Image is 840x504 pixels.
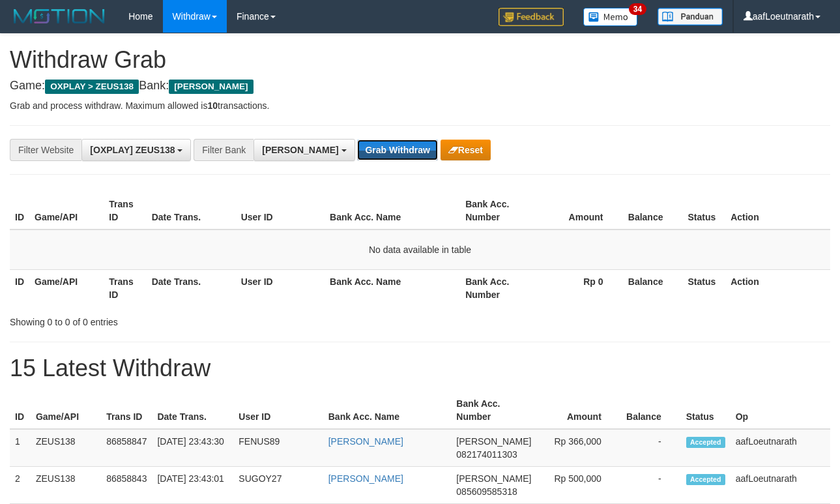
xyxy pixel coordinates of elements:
[10,7,109,26] img: MOTION_logo.png
[101,467,152,504] td: 86858843
[629,3,646,15] span: 34
[10,230,830,270] td: No data available in table
[10,392,31,429] th: ID
[194,139,253,161] div: Filter Bank
[236,192,325,230] th: User ID
[10,47,830,73] h1: Withdraw Grab
[499,8,564,26] img: Feedback.jpg
[10,139,81,161] div: Filter Website
[725,269,830,306] th: Action
[31,429,101,467] td: ZEUS138
[104,192,146,230] th: Trans ID
[328,436,403,447] a: [PERSON_NAME]
[325,192,460,230] th: Bank Acc. Name
[169,80,253,94] span: [PERSON_NAME]
[10,99,830,112] p: Grab and process withdraw. Maximum allowed is transactions.
[10,192,29,230] th: ID
[623,192,683,230] th: Balance
[456,473,531,484] span: [PERSON_NAME]
[10,310,340,329] div: Showing 0 to 0 of 0 entries
[686,474,725,485] span: Accepted
[623,269,683,306] th: Balance
[104,269,146,306] th: Trans ID
[725,192,830,230] th: Action
[451,392,536,429] th: Bank Acc. Number
[731,392,830,429] th: Op
[658,8,723,25] img: panduan.png
[31,467,101,504] td: ZEUS138
[152,429,233,467] td: [DATE] 23:43:30
[357,140,437,160] button: Grab Withdraw
[323,392,452,429] th: Bank Acc. Name
[536,429,620,467] td: Rp 366,000
[10,355,830,381] h1: 15 Latest Withdraw
[90,145,175,155] span: [OXPLAY] ZEUS138
[152,467,233,504] td: [DATE] 23:43:01
[29,269,104,306] th: Game/API
[456,449,517,460] span: Copy 082174011303 to clipboard
[29,192,104,230] th: Game/API
[10,80,830,93] h4: Game: Bank:
[682,192,725,230] th: Status
[460,269,534,306] th: Bank Acc. Number
[621,467,681,504] td: -
[328,473,403,484] a: [PERSON_NAME]
[441,140,491,160] button: Reset
[10,269,29,306] th: ID
[731,467,830,504] td: aafLoeutnarath
[583,8,638,26] img: Button%20Memo.svg
[536,392,620,429] th: Amount
[456,486,517,497] span: Copy 085609585318 to clipboard
[236,269,325,306] th: User ID
[152,392,233,429] th: Date Trans.
[147,269,236,306] th: Date Trans.
[621,392,681,429] th: Balance
[233,392,323,429] th: User ID
[81,139,191,161] button: [OXPLAY] ZEUS138
[147,192,236,230] th: Date Trans.
[731,429,830,467] td: aafLoeutnarath
[233,429,323,467] td: FENUS89
[456,436,531,447] span: [PERSON_NAME]
[460,192,534,230] th: Bank Acc. Number
[682,269,725,306] th: Status
[325,269,460,306] th: Bank Acc. Name
[45,80,139,94] span: OXPLAY > ZEUS138
[686,437,725,448] span: Accepted
[31,392,101,429] th: Game/API
[681,392,731,429] th: Status
[10,429,31,467] td: 1
[233,467,323,504] td: SUGOY27
[10,467,31,504] td: 2
[101,392,152,429] th: Trans ID
[534,192,623,230] th: Amount
[262,145,338,155] span: [PERSON_NAME]
[101,429,152,467] td: 86858847
[207,100,218,111] strong: 10
[534,269,623,306] th: Rp 0
[536,467,620,504] td: Rp 500,000
[253,139,355,161] button: [PERSON_NAME]
[621,429,681,467] td: -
